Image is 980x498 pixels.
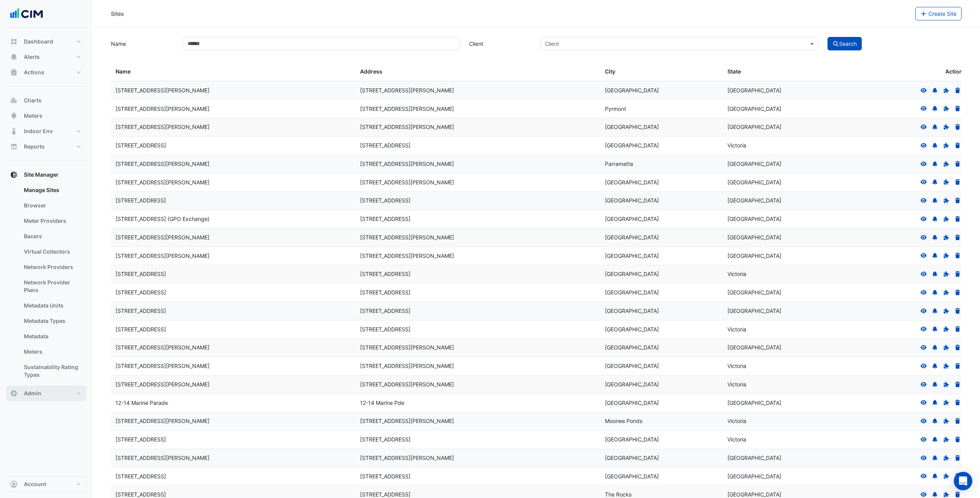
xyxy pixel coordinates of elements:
div: [STREET_ADDRESS] [360,472,595,481]
a: Delete Site [954,271,961,277]
button: Site Manager [6,167,86,182]
div: [GEOGRAPHIC_DATA] [605,435,718,444]
a: Virtual Collectors [18,244,86,259]
span: Indoor Env [24,127,53,135]
app-icon: Indoor Env [10,127,18,135]
button: Alerts [6,49,86,65]
span: Admin [24,389,41,397]
a: Meters [18,344,86,359]
div: Site Manager [6,182,86,386]
div: Victoria [727,362,841,371]
span: Site Manager [24,171,59,179]
span: Create Site [928,10,957,17]
div: [GEOGRAPHIC_DATA] [605,141,718,150]
div: [STREET_ADDRESS] [360,307,595,316]
a: Delete Site [954,142,961,149]
div: [GEOGRAPHIC_DATA] [727,196,841,205]
div: [GEOGRAPHIC_DATA] [727,86,841,95]
div: [STREET_ADDRESS] [116,288,351,297]
div: [STREET_ADDRESS][PERSON_NAME] [360,86,595,95]
div: [STREET_ADDRESS] [360,196,595,205]
a: Delete Site [954,418,961,424]
div: [STREET_ADDRESS][PERSON_NAME] [116,160,351,169]
div: [GEOGRAPHIC_DATA] [727,215,841,224]
a: Delete Site [954,326,961,333]
div: [STREET_ADDRESS][PERSON_NAME] [360,123,595,132]
a: Metadata Units [18,298,86,313]
a: Delete Site [954,399,961,406]
a: Delete Site [954,179,961,185]
app-icon: Dashboard [10,38,18,45]
div: [STREET_ADDRESS][PERSON_NAME] [360,252,595,261]
a: Delete Site [954,87,961,94]
a: Network Providers [18,259,86,275]
div: Victoria [727,270,841,279]
a: Delete Site [954,363,961,369]
app-icon: Admin [10,389,18,397]
div: [GEOGRAPHIC_DATA] [727,343,841,352]
img: Company Logo [9,6,44,22]
div: [STREET_ADDRESS][PERSON_NAME] [116,105,351,114]
span: City [605,68,615,75]
div: [STREET_ADDRESS][PERSON_NAME] [360,160,595,169]
div: Victoria [727,380,841,389]
div: [STREET_ADDRESS][PERSON_NAME] [360,233,595,242]
a: Metadata Types [18,313,86,329]
a: Delete Site [954,160,961,167]
div: [GEOGRAPHIC_DATA] [605,233,718,242]
div: [GEOGRAPHIC_DATA] [605,196,718,205]
button: Search [828,37,862,50]
div: [STREET_ADDRESS][PERSON_NAME] [116,123,351,132]
div: [GEOGRAPHIC_DATA] [727,454,841,463]
div: [STREET_ADDRESS] [116,307,351,316]
div: [STREET_ADDRESS] [360,141,595,150]
div: [STREET_ADDRESS] [116,472,351,481]
div: [GEOGRAPHIC_DATA] [605,362,718,371]
div: [GEOGRAPHIC_DATA] [727,160,841,169]
button: Indoor Env [6,124,86,139]
div: [GEOGRAPHIC_DATA] [727,288,841,297]
div: [STREET_ADDRESS][PERSON_NAME] [360,105,595,114]
div: [STREET_ADDRESS][PERSON_NAME] [360,343,595,352]
div: 12-14 Marine Pde [360,399,595,408]
div: [STREET_ADDRESS] [116,196,351,205]
span: Action [945,67,963,76]
span: Account [24,480,46,488]
div: [GEOGRAPHIC_DATA] [605,380,718,389]
a: Sustainability Rating Types [18,359,86,383]
a: Delete Site [954,252,961,259]
span: Charts [24,97,42,104]
div: [STREET_ADDRESS][PERSON_NAME] [116,178,351,187]
span: Dashboard [24,38,53,45]
div: [GEOGRAPHIC_DATA] [605,270,718,279]
div: [GEOGRAPHIC_DATA] [727,307,841,316]
a: Browser [18,198,86,213]
div: [GEOGRAPHIC_DATA] [605,123,718,132]
div: [STREET_ADDRESS][PERSON_NAME] [360,178,595,187]
div: [GEOGRAPHIC_DATA] [605,399,718,408]
a: Delete Site [954,197,961,204]
a: Meter Providers [18,213,86,229]
div: [GEOGRAPHIC_DATA] [605,178,718,187]
button: Dashboard [6,34,86,49]
a: Delete Site [954,455,961,461]
div: [STREET_ADDRESS] (GPO Exchange) [116,215,351,224]
div: [GEOGRAPHIC_DATA] [727,105,841,114]
div: [STREET_ADDRESS][PERSON_NAME] [360,362,595,371]
app-icon: Charts [10,97,18,104]
button: Charts [6,93,86,108]
div: [STREET_ADDRESS] [116,435,351,444]
label: Name [106,37,178,50]
div: [STREET_ADDRESS][PERSON_NAME] [360,380,595,389]
div: [GEOGRAPHIC_DATA] [727,123,841,132]
a: Delete Site [954,491,961,498]
div: [GEOGRAPHIC_DATA] [727,399,841,408]
a: Network Provider Plans [18,275,86,298]
div: Victoria [727,417,841,426]
div: [STREET_ADDRESS] [360,325,595,334]
a: Delete Site [954,307,961,314]
div: [STREET_ADDRESS][PERSON_NAME] [116,417,351,426]
a: Manage Sites [18,182,86,198]
div: [STREET_ADDRESS] [116,270,351,279]
div: [GEOGRAPHIC_DATA] [727,233,841,242]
